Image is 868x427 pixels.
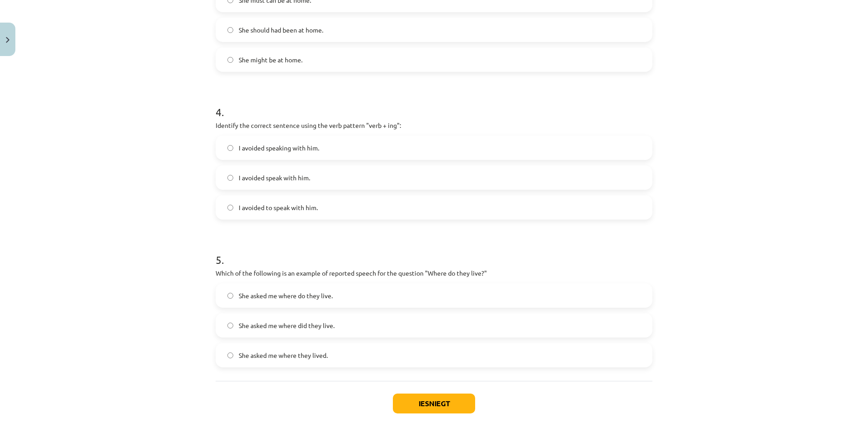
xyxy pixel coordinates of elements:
span: She asked me where did they live. [239,321,335,330]
button: Iesniegt [393,394,475,413]
h1: 5 . [216,238,652,266]
p: Which of the following is an example of reported speech for the question "Where do they live?" [216,268,652,278]
h1: 4 . [216,90,652,118]
span: I avoided speak with him. [239,173,310,183]
input: She asked me where they lived. [227,352,233,358]
span: I avoided speaking with him. [239,143,319,153]
input: I avoided speaking with him. [227,145,233,151]
span: I avoided to speak with him. [239,203,318,212]
input: She asked me where do they live. [227,293,233,299]
p: Identify the correct sentence using the verb pattern "verb + ing": [216,121,652,130]
input: She might be at home. [227,57,233,63]
span: She should had been at home. [239,25,323,35]
span: She asked me where do they live. [239,291,333,300]
img: icon-close-lesson-0947bae3869378f0d4975bcd49f059093ad1ed9edebbc8119c70593378902aed.svg [6,37,9,43]
span: She might be at home. [239,55,302,65]
input: I avoided to speak with him. [227,205,233,211]
input: She asked me where did they live. [227,323,233,328]
input: I avoided speak with him. [227,175,233,181]
span: She asked me where they lived. [239,351,328,360]
input: She should had been at home. [227,27,233,33]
